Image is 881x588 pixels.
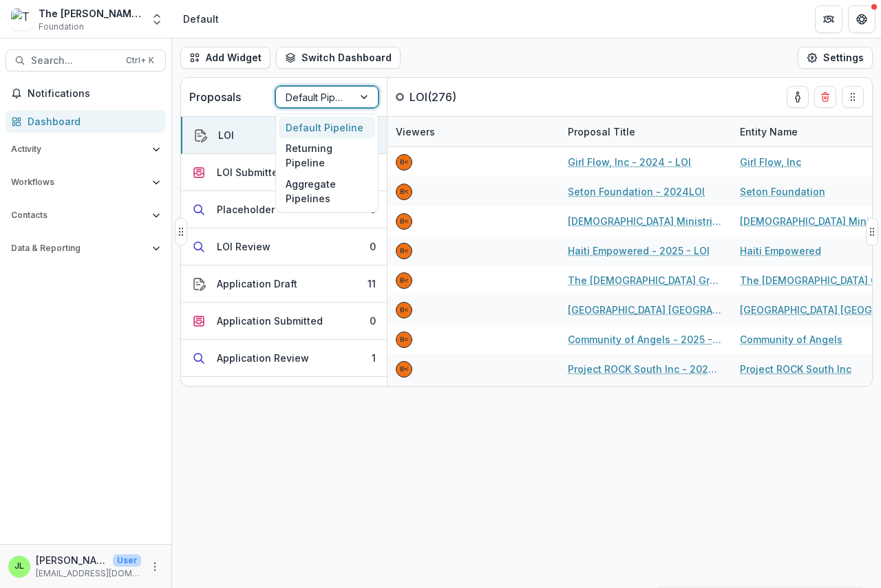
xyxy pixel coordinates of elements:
div: Joye Lane [14,562,24,571]
button: Notifications [6,83,166,105]
div: Ctrl + K [123,53,157,68]
button: Add Widget [180,47,270,69]
a: Project ROCK South Inc - 2024 - LOI [568,362,723,376]
div: Proposal Title [560,117,732,146]
button: Open Contacts [6,204,166,226]
nav: breadcrumb [178,9,224,29]
p: Proposals [189,89,241,105]
div: 0 [370,314,376,328]
a: Dashboard [6,110,166,133]
button: Open entity switcher [147,6,167,33]
div: Blair White <bwhite@bolickfoundation.org> [400,336,409,343]
div: Blair White <bwhite@bolickfoundation.org> [400,248,409,254]
a: Seton Foundation [740,184,825,199]
div: Default Pipeline [279,117,375,138]
button: Switch Dashboard [276,47,401,69]
button: Search... [6,50,166,72]
div: 0 [370,239,376,254]
div: The [PERSON_NAME] Foundation [39,6,142,21]
button: LOI276 [181,117,387,154]
div: Placeholder [217,202,275,217]
div: Blair White <bwhite@bolickfoundation.org> [400,277,409,284]
p: LOI ( 276 ) [410,89,513,105]
button: Open Data & Reporting [6,237,166,259]
a: [GEOGRAPHIC_DATA] [GEOGRAPHIC_DATA] - 2025 - LOI [568,303,723,317]
button: Application Review1 [181,340,387,377]
span: Search... [31,55,118,67]
button: Partners [815,6,842,33]
button: Drag [866,218,878,246]
img: The Bolick Foundation [11,8,33,30]
button: Get Help [848,6,875,33]
div: Blair White <bwhite@bolickfoundation.org> [400,159,409,166]
div: Entity Name [732,124,806,139]
button: Application Submitted0 [181,303,387,340]
div: LOI Review [217,239,270,254]
a: Haiti Empowered [740,243,821,258]
span: Notifications [28,88,160,100]
div: LOI Submitted [217,165,284,179]
a: Girl Flow, Inc - 2024 - LOI [568,155,691,169]
div: Blair White <bwhite@bolickfoundation.org> [400,218,409,225]
div: Application Review [217,351,309,365]
button: Open Activity [6,138,166,160]
button: Open Workflows [6,171,166,193]
button: More [147,558,163,575]
div: Viewers [388,124,443,139]
span: Foundation [39,21,84,33]
span: Activity [11,144,147,154]
a: Haiti Empowered - 2025 - LOI [568,243,710,258]
a: Seton Foundation - 2024LOI [568,184,705,199]
span: Workflows [11,177,147,187]
a: The [DEMOGRAPHIC_DATA] Grace, Inc. - 2024 - LOI [568,273,723,287]
button: Placeholder0 [181,191,387,228]
button: Application Draft11 [181,265,387,303]
div: Blair White <bwhite@bolickfoundation.org> [400,188,409,195]
button: Drag [175,218,187,246]
button: Settings [798,47,873,69]
button: LOI Review0 [181,228,387,265]
a: [DEMOGRAPHIC_DATA] Ministries - 2025 - LOI [568,214,723,228]
p: [EMAIL_ADDRESS][DOMAIN_NAME] [36,567,141,580]
button: LOI Submitted6 [181,154,387,191]
div: Aggregate Pipelines [279,173,375,209]
div: Default [183,12,219,26]
button: Drag [842,86,864,108]
div: 1 [372,351,376,365]
span: Contacts [11,210,147,220]
div: Blair White <bwhite@bolickfoundation.org> [400,366,409,373]
button: toggle-assigned-to-me [787,86,809,108]
div: Viewers [388,117,560,146]
a: Community of Angels [740,332,842,347]
button: Delete card [814,86,836,108]
div: Returning Pipeline [279,138,375,174]
a: Project ROCK South Inc [740,362,851,376]
p: User [113,554,141,567]
div: LOI [218,128,234,142]
div: Proposal Title [560,124,644,139]
p: [PERSON_NAME] [36,553,107,567]
div: 11 [368,276,376,291]
div: Dashboard [28,114,155,129]
span: Data & Reporting [11,243,147,253]
div: Application Draft [217,276,297,291]
a: Girl Flow, Inc [740,155,801,169]
div: Blair White <bwhite@bolickfoundation.org> [400,307,409,314]
div: Application Submitted [217,314,323,328]
a: Community of Angels - 2025 - LOI [568,332,723,347]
